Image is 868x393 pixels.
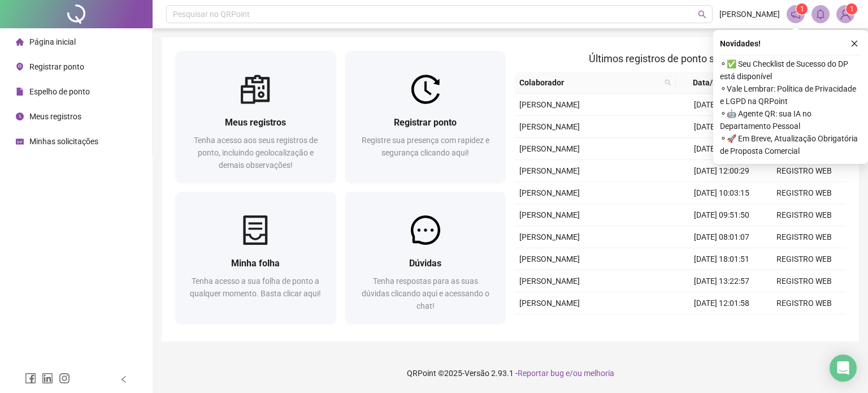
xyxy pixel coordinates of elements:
td: [DATE] 18:03:12 [680,94,763,116]
span: Dúvidas [409,258,441,269]
td: REGISTRO WEB [763,182,845,204]
td: REGISTRO WEB [763,226,845,248]
span: [PERSON_NAME] [519,166,580,175]
a: Minha folhaTenha acesso a sua folha de ponto a qualquer momento. Basta clicar aqui! [175,192,336,323]
span: Colaborador [519,76,660,89]
span: Novidades ! [720,37,761,50]
span: ⚬ Vale Lembrar: Política de Privacidade e LGPD na QRPoint [720,83,861,107]
td: [DATE] 09:51:50 [680,204,763,226]
span: bell [815,9,826,19]
td: REGISTRO WEB [763,292,845,314]
td: REGISTRO WEB [763,314,845,336]
span: Meus registros [29,112,81,121]
span: Tenha acesso a sua folha de ponto a qualquer momento. Basta clicar aqui! [190,277,321,298]
span: Registrar ponto [394,117,457,128]
td: [DATE] 18:01:51 [680,248,763,270]
span: search [662,74,674,91]
span: ⚬ 🚀 Em Breve, Atualização Obrigatória de Proposta Comercial [720,132,861,157]
td: [DATE] 12:00:29 [680,160,763,182]
span: [PERSON_NAME] [519,299,580,308]
td: REGISTRO WEB [763,160,845,182]
span: 1 [800,5,804,13]
span: facebook [25,373,36,384]
span: close [850,40,858,47]
span: [PERSON_NAME] [519,277,580,286]
span: [PERSON_NAME] [719,8,780,20]
td: [DATE] 13:30:20 [680,138,763,160]
span: [PERSON_NAME] [519,100,580,109]
span: Meus registros [225,117,286,128]
span: clock-circle [16,113,24,120]
a: DúvidasTenha respostas para as suas dúvidas clicando aqui e acessando o chat! [345,192,506,323]
span: Data/Hora [680,76,743,89]
td: REGISTRO WEB [763,248,845,270]
span: Registrar ponto [29,62,84,71]
span: Reportar bug e/ou melhoria [518,369,614,378]
span: Tenha acesso aos seus registros de ponto, incluindo geolocalização e demais observações! [194,136,318,170]
sup: 1 [796,3,808,15]
td: [DATE] 16:36:15 [680,116,763,138]
span: Minha folha [231,258,280,269]
span: Versão [465,369,489,378]
span: environment [16,63,24,71]
span: instagram [59,373,70,384]
span: search [698,10,706,19]
a: Registrar pontoRegistre sua presença com rapidez e segurança clicando aqui! [345,51,506,183]
span: file [16,88,24,96]
span: 1 [850,5,854,13]
th: Data/Hora [676,72,756,94]
td: [DATE] 07:56:02 [680,314,763,336]
td: [DATE] 10:03:15 [680,182,763,204]
span: notification [791,9,801,19]
div: Open Intercom Messenger [830,355,857,382]
td: [DATE] 08:01:07 [680,226,763,248]
td: REGISTRO WEB [763,204,845,226]
span: Página inicial [29,37,76,46]
td: [DATE] 13:22:57 [680,270,763,292]
span: linkedin [42,373,53,384]
span: [PERSON_NAME] [519,210,580,219]
td: [DATE] 12:01:58 [680,292,763,314]
span: Minhas solicitações [29,137,98,146]
span: home [16,38,24,46]
td: REGISTRO WEB [763,270,845,292]
span: ⚬ 🤖 Agente QR: sua IA no Departamento Pessoal [720,107,861,132]
span: Últimos registros de ponto sincronizados [589,53,771,64]
span: search [665,79,671,86]
span: [PERSON_NAME] [519,254,580,264]
span: [PERSON_NAME] [519,122,580,131]
span: [PERSON_NAME] [519,232,580,241]
span: Espelho de ponto [29,87,90,96]
span: ⚬ ✅ Seu Checklist de Sucesso do DP está disponível [720,58,861,83]
a: Meus registrosTenha acesso aos seus registros de ponto, incluindo geolocalização e demais observa... [175,51,336,183]
footer: QRPoint © 2025 - 2.93.1 - [153,353,868,393]
span: schedule [16,137,24,145]
span: Registre sua presença com rapidez e segurança clicando aqui! [362,136,489,157]
span: Tenha respostas para as suas dúvidas clicando aqui e acessando o chat! [362,277,489,310]
span: [PERSON_NAME] [519,144,580,153]
span: left [120,375,128,383]
img: 89348 [837,6,854,23]
span: [PERSON_NAME] [519,188,580,197]
sup: Atualize o seu contato no menu Meus Dados [846,3,857,15]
